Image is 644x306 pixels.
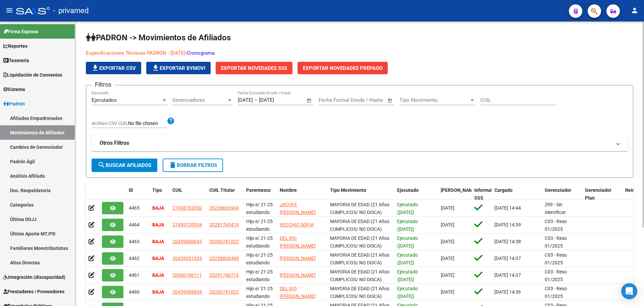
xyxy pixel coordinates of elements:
span: Tipo Movimiento [399,97,469,103]
h3: Filtros [92,80,115,89]
datatable-header-cell: Parentesco [244,183,277,205]
datatable-header-cell: Gerenciador [542,183,582,205]
button: Open calendar [386,97,394,104]
span: 27458702050 [172,205,202,211]
span: [DATE] 14:39 [494,222,521,227]
span: Hijo e/ 21-25 estudiando [246,269,273,282]
span: 20459088645 [172,239,202,244]
span: [DATE] 14:37 [494,256,521,261]
span: 27459120934 [172,222,202,227]
mat-expansion-panel-header: Otros Filtros [92,135,628,151]
span: 20291740716 [209,272,239,278]
span: 20260761022 [209,289,239,295]
span: C03 - Reso 01/2025 [545,286,567,299]
span: [DATE] [441,222,454,227]
span: – [254,97,258,103]
span: [DATE] 14:36 [494,289,521,295]
p: - [86,49,522,57]
datatable-header-cell: ID [126,183,150,205]
span: Borrar Filtros [169,162,217,168]
button: Exportar Bymovi [146,62,211,74]
span: DEL RIO [PERSON_NAME] [280,235,316,249]
span: Gerenciador [545,187,571,193]
span: Padrón [3,100,25,107]
span: 4460 [129,289,140,295]
span: C03 - Reso 01/2025 [545,235,567,249]
span: 20460186111 [172,272,202,278]
span: Parentesco [246,187,271,193]
span: Ejecutados [92,97,117,103]
strong: BAJA [152,239,164,244]
span: Hijo e/ 21-25 estudiando [246,252,273,265]
button: Buscar Afiliados [92,159,157,172]
span: Gerenciadores [172,97,227,103]
button: Exportar Novedades SSS [216,62,292,74]
span: Liquidación de Convenios [3,71,62,79]
span: Hijo e/ 21-25 estudiando [246,219,273,232]
span: Ejecutado ([DATE]) [397,252,418,265]
span: Z99 - Sin Identificar [545,202,566,215]
span: Tipo Movimiento [330,187,366,193]
span: Tesorería [3,57,29,64]
button: Borrar Filtros [163,159,223,172]
span: Exportar Novedades Prepago [303,65,382,71]
span: Informable SSS [474,187,498,201]
datatable-header-cell: Cargado [492,183,542,205]
span: 20459951033 [172,256,202,261]
span: [DATE] 14:38 [494,239,521,244]
strong: BAJA [152,289,164,295]
span: CUIL [172,187,182,193]
button: Exportar CSV [86,62,141,74]
span: MAYORIA DE EDAD (21 Años CUMPLICOS/ NO DISCA) [330,219,389,232]
span: C03 - Reso 01/2025 [545,219,567,232]
span: Reportes [3,42,28,50]
span: MAYORIA DE EDAD (21 Años CUMPLICOS/ NO DISCA) [330,269,389,282]
input: Start date [319,97,340,103]
span: 20260761022 [209,239,239,244]
span: Gerenciador Plan [585,187,611,201]
span: [DATE] 14:37 [494,272,521,278]
span: 20238663904 [209,205,239,211]
span: 20258806469 [209,256,239,261]
span: - privamed [53,3,89,18]
span: 4462 [129,256,140,261]
a: Cronograma [187,50,215,56]
input: Start date [238,97,253,103]
span: 20281765419 [209,222,239,227]
span: [DATE] [441,205,454,211]
strong: Otros Filtros [100,139,129,147]
strong: BAJA [152,272,164,278]
span: C03 - Reso 01/2025 [545,252,567,265]
span: [DATE] [441,239,454,244]
span: Ejecutado ([DATE]) [397,286,418,299]
span: Firma Express [3,28,38,35]
span: Hijo e/ 21-25 estudiando [246,202,273,215]
span: Nombre [280,187,297,193]
button: Open calendar [306,97,313,104]
span: [PERSON_NAME] [441,187,477,193]
span: Ejecutado [397,187,419,193]
span: Buscar Afiliados [98,162,151,168]
span: 4461 [129,272,140,278]
mat-icon: search [98,161,106,169]
span: Exportar Novedades SSS [221,65,287,71]
span: [DATE] [441,256,454,261]
span: ID [129,187,133,193]
span: Sistema [3,86,25,93]
span: DEL RIO [PERSON_NAME] [280,286,316,299]
span: [DATE] 14:44 [494,205,521,211]
span: C03 - Reso 01/2025 [545,269,567,282]
span: Ejecutado ([DATE]) [397,219,418,232]
span: MAYORIA DE EDAD (21 Años CUMPLICOS/ NO DISCA) [330,235,389,249]
span: CUIL Titular [209,187,235,193]
datatable-header-cell: Gerenciador Plan [582,183,623,205]
span: PADRON -> Movimientos de Afiliados [86,33,231,42]
mat-icon: delete [169,161,177,169]
span: Prestadores / Proveedores [3,288,64,295]
datatable-header-cell: CUIL Titular [207,183,244,205]
mat-icon: menu [5,6,13,14]
span: Exportar Bymovi [152,65,205,71]
span: JACHFE [PERSON_NAME] [280,202,316,215]
mat-icon: help [167,117,175,125]
span: Tipo [152,187,162,193]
